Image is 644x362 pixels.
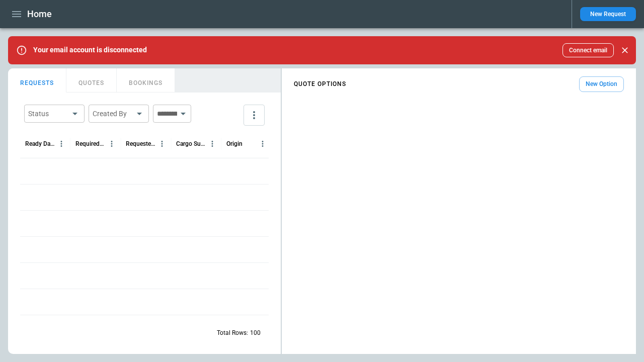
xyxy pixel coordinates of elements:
div: Status [28,109,68,119]
button: BOOKINGS [117,68,175,93]
button: more [244,105,265,126]
div: Created By [93,109,133,119]
button: QUOTES [66,68,117,93]
button: REQUESTS [8,68,66,93]
button: Cargo Summary column menu [206,137,219,150]
div: scrollable content [282,72,636,96]
button: Required Date & Time (UTC+03:00) column menu [105,137,118,150]
button: Ready Date & Time (UTC+03:00) column menu [55,137,68,150]
button: New Request [580,7,636,21]
button: Requested Route column menu [155,137,169,150]
div: Cargo Summary [176,140,206,147]
button: New Option [579,76,624,92]
p: Your email account is disconnected [33,46,147,54]
p: Total Rows: [217,329,248,337]
button: Connect email [562,43,614,57]
p: 100 [250,329,261,337]
h1: Home [27,8,52,20]
div: Origin [226,140,243,147]
h4: QUOTE OPTIONS [294,82,346,86]
div: Required Date & Time (UTC+03:00) [75,140,105,147]
div: dismiss [618,39,632,61]
div: Ready Date & Time (UTC+03:00) [25,140,55,147]
div: Requested Route [126,140,155,147]
button: Origin column menu [256,137,269,150]
button: Close [618,43,632,57]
